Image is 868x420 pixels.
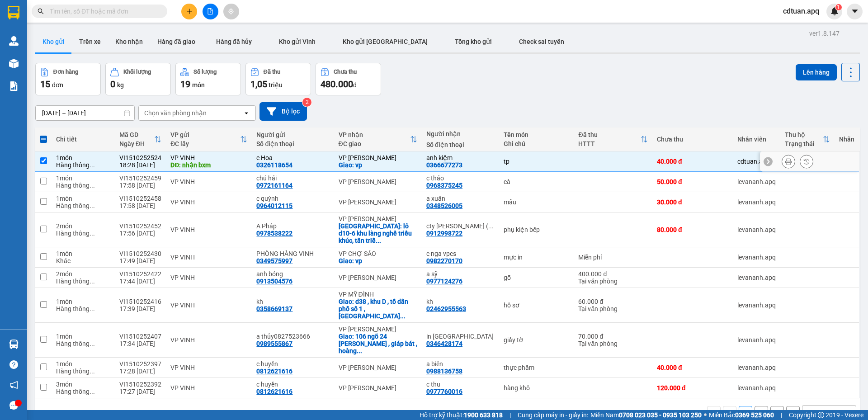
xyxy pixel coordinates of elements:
[150,31,203,52] button: Hàng đã giao
[302,98,311,107] sup: 2
[181,4,197,19] button: plus
[259,102,307,121] button: Bộ lọc
[339,215,417,222] div: VP [PERSON_NAME]
[657,198,728,206] div: 30.000 đ
[38,8,44,14] span: search
[843,409,850,416] svg: open
[186,8,193,14] span: plus
[426,388,462,395] div: 0977760016
[56,381,110,388] div: 3 món
[119,388,161,395] div: 17:27 [DATE]
[144,109,207,118] div: Chọn văn phòng nhận
[36,106,134,120] input: Select a date range.
[56,195,110,202] div: 1 món
[737,274,776,281] div: levananh.apq
[339,222,417,244] div: Giao: lô d10-6 khu làng nghề triều khúc, tân triều, thanh trì ,hn
[119,298,161,305] div: VI1510252416
[23,38,90,69] span: [GEOGRAPHIC_DATA], [GEOGRAPHIC_DATA] ↔ [GEOGRAPHIC_DATA]
[193,69,217,75] div: Số lượng
[780,127,835,151] th: Toggle SortBy
[737,198,776,206] div: levananh.apq
[256,161,292,169] div: 0326118654
[256,250,329,257] div: PHÒNG HÀNG VINH
[56,360,110,368] div: 1 món
[35,31,72,52] button: Kho gửi
[243,109,250,117] svg: open
[9,36,19,46] img: warehouse-icon
[256,278,292,285] div: 0913504576
[851,7,859,15] span: caret-down
[50,6,156,16] input: Tìm tên, số ĐT hoặc mã đơn
[180,79,190,90] span: 19
[776,5,826,17] span: cdtuan.apq
[170,384,247,392] div: VP VINH
[339,384,417,392] div: VP [PERSON_NAME]
[426,141,495,148] div: Số điện thoại
[426,298,495,305] div: kh
[56,270,110,278] div: 2 món
[175,63,241,95] button: Số lượng19món
[90,202,95,209] span: ...
[110,79,115,90] span: 0
[818,412,824,418] span: copyright
[590,410,702,420] span: Miền Nam
[657,178,728,185] div: 50.000 đ
[426,154,495,161] div: anh kiệm
[339,291,417,298] div: VP MỸ ĐÌNH
[9,81,19,91] img: solution-icon
[578,278,648,285] div: Tại văn phòng
[117,81,124,89] span: kg
[426,222,495,230] div: cty minh tuấn ( 0968049868)
[504,302,569,309] div: hồ sơ
[785,131,823,138] div: Thu hộ
[256,140,329,147] div: Số điện thoại
[426,305,466,312] div: 02462955563
[339,298,417,320] div: Giao: d38 , khu D , tổ dân phố số 1 , đường đức diễn , phúc diễn , bắc từ liêm , hà nội
[119,360,161,368] div: VI1510252397
[737,178,776,185] div: levananh.apq
[56,333,110,340] div: 1 món
[737,226,776,233] div: levananh.apq
[657,158,728,165] div: 40.000 đ
[192,81,205,89] span: món
[203,4,218,19] button: file-add
[704,413,707,417] span: ⚪️
[119,202,161,209] div: 17:58 [DATE]
[119,131,154,138] div: Mã GD
[464,411,503,419] strong: 1900 633 818
[339,333,417,354] div: Giao: 106 ngõ 24 kim đồng , giáp bát , hoàng mai , hà nội
[619,411,702,419] strong: 0708 023 035 - 0935 103 250
[170,161,247,169] div: DĐ: nhận bxm
[578,140,641,147] div: HTTT
[339,178,417,185] div: VP [PERSON_NAME]
[578,254,648,261] div: Miễn phí
[256,360,329,368] div: c huyền
[119,140,154,147] div: Ngày ĐH
[509,410,511,420] span: |
[170,131,240,138] div: VP gửi
[90,388,95,395] span: ...
[9,360,18,369] span: question-circle
[339,257,417,264] div: Giao: vp
[5,49,20,94] img: logo
[830,7,839,15] img: icon-new-feature
[353,81,357,89] span: đ
[739,406,752,420] button: 1
[119,182,161,189] div: 17:58 [DATE]
[269,81,283,89] span: triệu
[119,381,161,388] div: VI1510252392
[264,69,280,75] div: Đã thu
[228,8,234,14] span: aim
[426,278,462,285] div: 0977124276
[518,410,588,420] span: Cung cấp máy in - giấy in:
[426,182,462,189] div: 0968375245
[504,131,569,138] div: Tên món
[657,384,728,392] div: 120.000 đ
[504,158,569,165] div: tp
[737,302,776,309] div: levananh.apq
[578,305,648,312] div: Tại văn phòng
[574,127,652,151] th: Toggle SortBy
[339,364,417,371] div: VP [PERSON_NAME]
[256,175,329,182] div: chú hải
[170,302,247,309] div: VP VINH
